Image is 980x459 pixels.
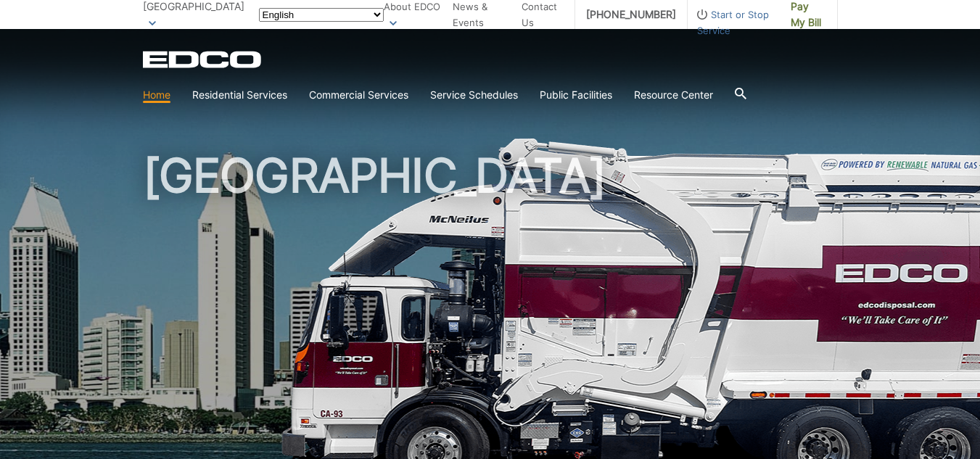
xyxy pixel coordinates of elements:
[192,87,287,103] a: Residential Services
[634,87,713,103] a: Resource Center
[540,87,612,103] a: Public Facilities
[259,8,384,22] select: Select a language
[143,87,170,103] a: Home
[430,87,518,103] a: Service Schedules
[143,51,263,68] a: EDCD logo. Return to the homepage.
[309,87,408,103] a: Commercial Services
